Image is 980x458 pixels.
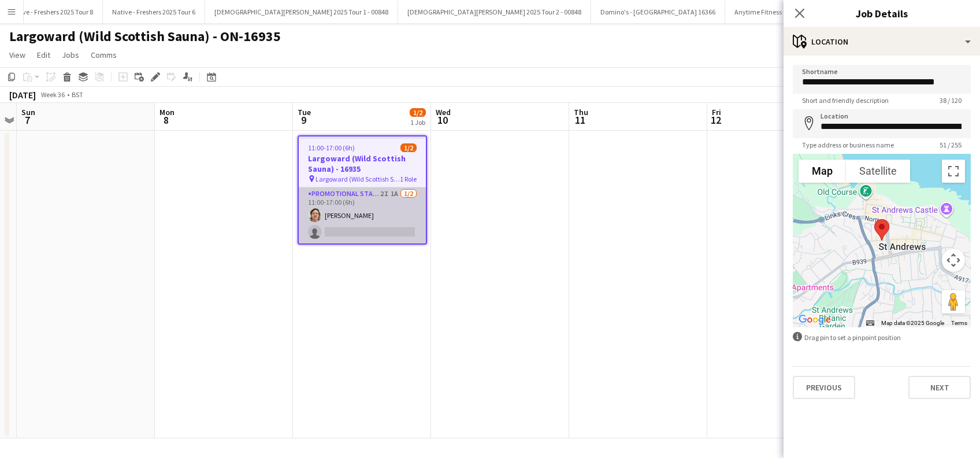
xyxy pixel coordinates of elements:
span: Short and friendly description [793,96,898,105]
span: Week 36 [38,90,67,99]
span: Jobs [62,50,79,60]
div: Drag pin to set a pinpoint position [793,332,971,343]
span: 10 [434,113,451,127]
span: 38 / 120 [930,96,971,105]
button: Keyboard shortcuts [866,319,874,327]
button: Previous [793,376,855,399]
button: Domino's - [GEOGRAPHIC_DATA] 16366 [591,1,725,23]
a: Comms [86,47,121,62]
span: 11:00-17:00 (6h) [308,143,355,152]
span: 9 [296,113,311,127]
span: Thu [574,107,588,117]
button: Native - Freshers 2025 Tour 6 [103,1,205,23]
button: Drag Pegman onto the map to open Street View [942,290,965,313]
button: Show satellite imagery [846,160,910,183]
button: [DEMOGRAPHIC_DATA][PERSON_NAME] 2025 Tour 2 - 00848 [398,1,591,23]
span: Fri [712,107,721,117]
span: Sun [21,107,35,117]
span: 8 [158,113,175,127]
div: Location [784,28,980,56]
span: 1/2 [400,143,417,152]
a: View [5,47,30,62]
span: View [9,50,25,60]
button: Show street map [799,160,846,183]
button: Toggle fullscreen view [942,160,965,183]
button: [DEMOGRAPHIC_DATA][PERSON_NAME] 2025 Tour 1 - 00848 [205,1,398,23]
button: Native - Freshers 2025 Tour 8 [1,1,103,23]
span: Tue [298,107,311,117]
a: Jobs [57,47,84,62]
span: 12 [710,113,721,127]
a: Edit [32,47,55,62]
button: Next [908,376,971,399]
span: Comms [91,50,117,60]
div: BST [72,90,83,99]
h1: Largoward (Wild Scottish Sauna) - ON-16935 [9,28,281,45]
app-job-card: 11:00-17:00 (6h)1/2Largoward (Wild Scottish Sauna) - 16935 Largoward (Wild Scottish Sauna) -16935... [298,135,427,245]
span: 51 / 255 [930,141,971,149]
a: Terms (opens in new tab) [951,320,967,326]
span: 11 [572,113,588,127]
span: Edit [37,50,50,60]
span: Wed [436,107,451,117]
span: Largoward (Wild Scottish Sauna) -16935 [315,175,400,183]
a: Open this area in Google Maps (opens a new window) [796,312,834,327]
img: Google [796,312,834,327]
span: 1/2 [410,108,426,117]
span: Map data ©2025 Google [881,320,944,326]
span: 7 [20,113,35,127]
span: Mon [159,107,175,117]
span: Type address or business name [793,141,903,149]
button: Map camera controls [942,249,965,272]
div: 1 Job [410,118,425,127]
button: Anytime Fitness - 16799 [725,1,814,23]
h3: Largoward (Wild Scottish Sauna) - 16935 [299,153,426,174]
span: 1 Role [400,175,417,183]
app-card-role: Promotional Staffing (Brand Ambassadors)2I1A1/211:00-17:00 (6h)[PERSON_NAME] [299,187,426,243]
h3: Job Details [784,6,980,21]
div: [DATE] [9,89,36,101]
